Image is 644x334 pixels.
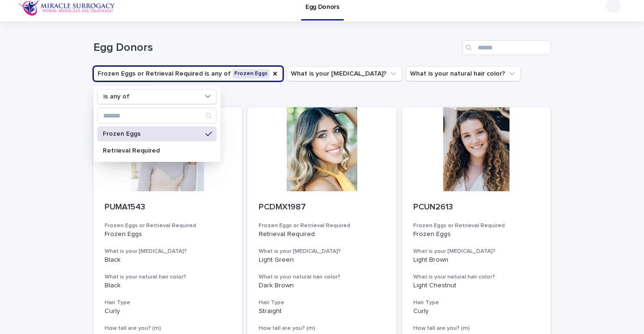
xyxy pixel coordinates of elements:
[105,256,231,264] p: Black
[413,202,540,213] p: PCUN2613
[98,108,216,123] input: Search
[259,222,385,230] h3: Frozen Eggs or Retrieval Required
[105,202,231,213] p: PUMA1543
[93,66,283,81] button: Frozen Eggs or Retrieval Required
[259,248,385,255] h3: What is your [MEDICAL_DATA]?
[259,307,385,315] p: Straight
[97,108,217,124] div: Search
[287,66,402,81] button: What is your eye color?
[406,66,521,81] button: What is your natural hair color?
[259,230,385,238] p: Retrieval Required
[105,222,231,230] h3: Frozen Eggs or Retrieval Required
[413,230,540,238] p: Frozen Eggs
[259,299,385,306] h3: Hair Type
[413,299,540,306] h3: Hair Type
[93,41,459,55] h1: Egg Donors
[413,222,540,230] h3: Frozen Eggs or Retrieval Required
[105,307,231,315] p: Curly
[103,147,202,154] p: Retrieval Required
[413,256,540,264] p: Light Brown
[93,85,154,100] button: Proven Cycle
[105,273,231,281] h3: What is your natural hair color?
[413,273,540,281] h3: What is your natural hair color?
[259,282,385,290] p: Dark Brown
[105,248,231,255] h3: What is your [MEDICAL_DATA]?
[413,325,540,332] h3: How tall are you? (m)
[105,282,231,290] p: Black
[259,325,385,332] h3: How tall are you? (m)
[103,93,129,101] p: is any of
[105,299,231,306] h3: Hair Type
[103,131,202,137] p: Frozen Eggs
[413,282,540,290] p: Light Chestnut
[259,256,385,264] p: Light Green
[105,325,231,332] h3: How tall are you? (m)
[462,40,551,55] input: Search
[413,248,540,255] h3: What is your [MEDICAL_DATA]?
[105,230,231,238] p: Frozen Eggs
[259,273,385,281] h3: What is your natural hair color?
[413,307,540,315] p: Curly
[259,202,385,213] p: PCDMX1987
